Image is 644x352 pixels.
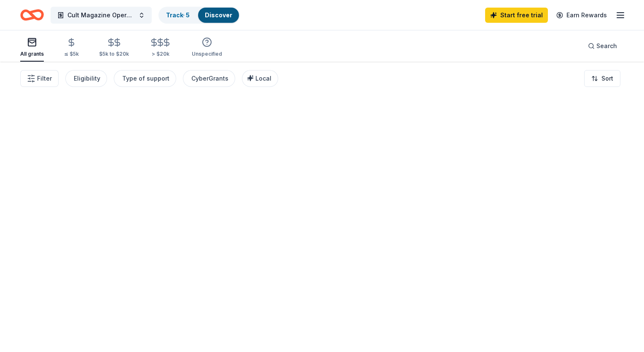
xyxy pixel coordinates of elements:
a: Track· 5 [166,11,190,19]
button: > $20k [149,34,172,62]
button: Filter [20,70,59,87]
div: All grants [20,51,44,57]
button: Cult Magazine Operating Funds [51,7,152,24]
div: Eligibility [74,73,100,84]
span: Filter [37,73,52,84]
button: Local [242,70,278,87]
button: All grants [20,34,44,62]
a: Discover [205,11,232,19]
div: ≤ $5k [64,51,79,57]
div: Type of support [122,73,169,84]
span: Cult Magazine Operating Funds [67,10,135,20]
button: Unspecified [192,34,222,62]
span: Local [255,75,271,82]
a: Earn Rewards [551,8,612,23]
button: CyberGrants [183,70,235,87]
button: ≤ $5k [64,34,79,62]
div: Unspecified [192,51,222,57]
span: Sort [601,73,613,84]
div: CyberGrants [191,73,228,84]
button: Eligibility [65,70,107,87]
a: Home [20,5,44,25]
div: $5k to $20k [99,51,129,57]
button: Track· 5Discover [158,7,240,24]
span: Search [596,41,617,51]
button: Type of support [114,70,176,87]
button: $5k to $20k [99,34,129,62]
button: Search [581,38,624,54]
button: Sort [584,70,620,87]
div: > $20k [149,51,172,57]
a: Start free trial [485,8,548,23]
